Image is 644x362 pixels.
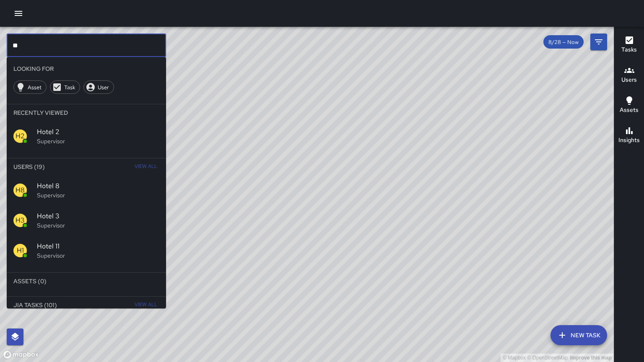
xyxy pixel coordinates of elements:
div: User [83,80,114,94]
button: View All [132,158,159,175]
h6: Users [621,75,637,85]
button: Filters [590,34,607,50]
p: H2 [16,131,25,141]
p: H3 [16,215,25,225]
div: Asset [13,80,47,94]
button: Tasks [614,30,644,60]
h6: Assets [620,106,639,115]
span: Task [60,84,80,91]
div: H2Hotel 2Supervisor [7,121,166,151]
button: Assets [614,90,644,121]
li: Assets (0) [7,273,166,290]
span: 8/28 — Now [543,39,584,46]
span: View All [135,298,157,312]
div: Task [50,80,80,94]
span: View All [135,160,157,173]
li: Recently Viewed [7,104,166,121]
div: H1Hotel 11Supervisor [7,235,166,266]
div: H3Hotel 3Supervisor [7,205,166,235]
li: Looking For [7,60,166,77]
p: Supervisor [37,191,159,199]
span: Hotel 3 [37,211,159,221]
span: Hotel 11 [37,241,159,251]
button: Users [614,60,644,90]
h6: Insights [618,136,640,145]
li: Jia Tasks (101) [7,297,166,313]
p: H8 [16,185,25,195]
h6: Tasks [621,45,637,54]
div: H8Hotel 8Supervisor [7,175,166,205]
p: H1 [17,246,24,256]
button: New Task [551,325,607,345]
span: Hotel 2 [37,127,159,137]
span: User [93,84,114,91]
button: Insights [614,121,644,151]
button: View All [132,297,159,313]
p: Supervisor [37,251,159,260]
span: Hotel 8 [37,181,159,191]
p: Supervisor [37,137,159,145]
li: Users (19) [7,158,166,175]
p: Supervisor [37,221,159,230]
span: Asset [23,84,46,91]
